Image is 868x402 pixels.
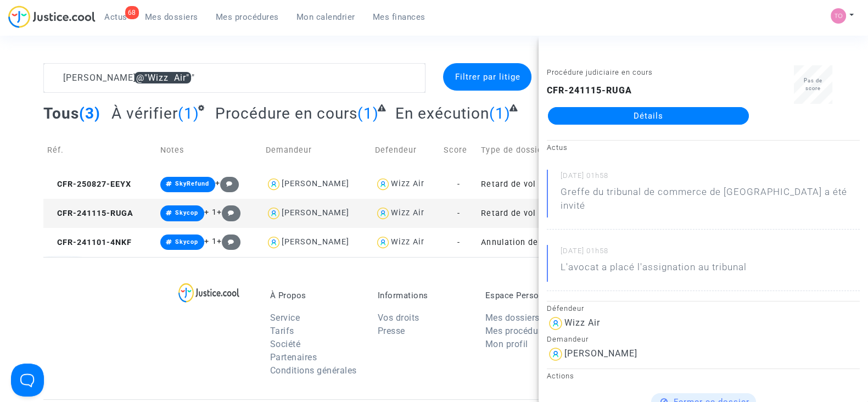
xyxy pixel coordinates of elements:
a: Presse [378,326,405,336]
img: icon-user.svg [375,205,391,221]
a: Mes procédures [207,9,288,25]
span: Filtrer par litige [455,72,520,82]
a: Détails [548,107,749,125]
span: Actus [104,12,127,22]
span: + [217,208,240,217]
img: fe1f3729a2b880d5091b466bdc4f5af5 [831,8,846,24]
p: Greffe du tribunal de commerce de [GEOGRAPHIC_DATA] a été invité [561,185,860,218]
td: Retard de vol à l'arrivée (Règlement CE n°261/2004) [477,199,609,228]
p: À Propos [270,291,361,300]
small: Défendeur [547,304,584,312]
td: Réf. [43,131,156,170]
span: + 1 [204,208,217,217]
a: Vos droits [378,312,419,323]
small: Demandeur [547,335,589,343]
td: Retard de vol à l'arrivée (Règlement CE n°261/2004) [477,170,609,199]
span: Pas de score [804,77,822,91]
span: - [457,180,460,189]
td: Notes [156,131,262,170]
small: Actus [547,143,568,152]
a: Conditions générales [270,365,357,376]
span: Procédure en cours [215,104,357,122]
span: CFR-241115-RUGA [47,209,133,218]
a: Service [270,312,300,323]
span: - [457,238,460,247]
span: Mes finances [373,12,425,22]
span: (1) [357,104,379,122]
img: icon-user.svg [375,235,391,250]
div: Wizz Air [391,208,424,217]
p: Informations [378,291,469,300]
a: Mes finances [364,9,434,25]
div: [PERSON_NAME] [282,208,349,217]
span: + [217,237,240,246]
a: Mon calendrier [288,9,364,25]
span: En exécution [395,104,489,122]
span: Skycop [175,238,198,245]
img: icon-user.svg [375,176,391,192]
div: 68 [125,6,139,19]
td: Type de dossier [477,131,609,170]
a: Mon profil [485,339,528,349]
img: jc-logo.svg [8,5,96,28]
a: Mes dossiers [136,9,207,25]
img: icon-user.svg [266,235,282,250]
a: Mes procédures [485,326,551,336]
td: Defendeur [371,131,440,170]
span: Skycop [175,209,198,216]
a: Partenaires [270,352,317,362]
small: Procédure judiciaire en cours [547,68,653,76]
small: Actions [547,372,574,380]
div: Wizz Air [391,179,424,188]
a: 68Actus [96,9,136,25]
small: [DATE] 01h58 [561,246,860,260]
div: Wizz Air [391,237,424,247]
span: À vérifier [111,104,178,122]
small: [DATE] 01h58 [561,171,860,185]
td: Score [440,131,477,170]
span: Mes procédures [216,12,279,22]
span: Mon calendrier [296,12,355,22]
div: [PERSON_NAME] [282,179,349,188]
span: Tous [43,104,79,122]
a: Tarifs [270,326,294,336]
span: CFR-241101-4NKF [47,238,132,247]
div: Wizz Air [564,317,600,328]
img: icon-user.svg [547,315,564,332]
a: Société [270,339,301,349]
div: [PERSON_NAME] [564,348,637,359]
img: icon-user.svg [547,345,564,363]
span: - [457,209,460,218]
b: CFR-241115-RUGA [547,85,632,96]
span: (1) [178,104,199,122]
p: L'avocat a placé l'assignation au tribunal [561,260,747,280]
td: Annulation de vol (Règlement CE n°261/2004) [477,228,609,257]
iframe: Help Scout Beacon - Open [11,364,44,397]
p: Espace Personnel [485,291,576,300]
span: Mes dossiers [145,12,198,22]
span: SkyRefund [175,180,209,187]
img: logo-lg.svg [178,283,239,303]
span: + 1 [204,237,217,246]
span: CFR-250827-EEYX [47,180,131,189]
a: Mes dossiers [485,312,540,323]
span: (1) [489,104,511,122]
td: Demandeur [262,131,371,170]
img: icon-user.svg [266,205,282,221]
img: icon-user.svg [266,176,282,192]
div: [PERSON_NAME] [282,237,349,247]
span: (3) [79,104,100,122]
span: + [215,178,239,188]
